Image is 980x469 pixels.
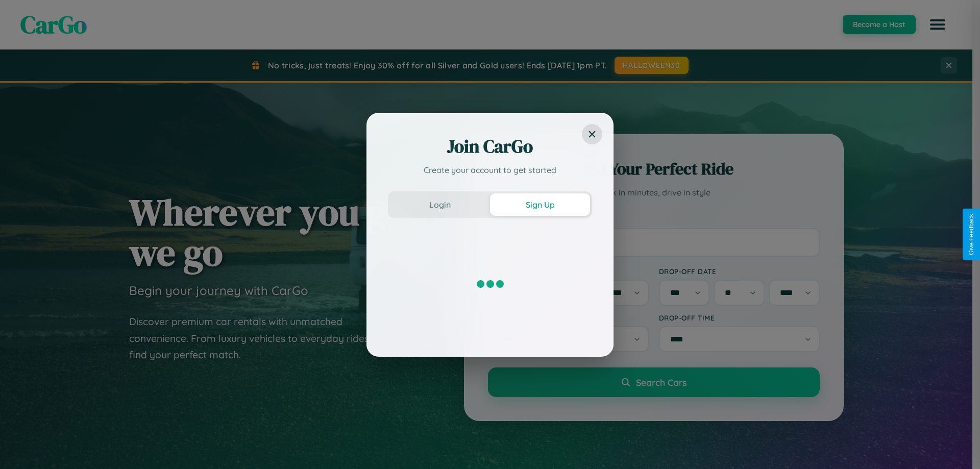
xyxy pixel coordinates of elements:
p: Create your account to get started [388,164,592,176]
button: Sign Up [490,193,590,216]
button: Login [390,193,490,216]
h2: Join CarGo [388,134,592,159]
iframe: Intercom live chat [10,434,35,459]
div: Give Feedback [968,214,975,255]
